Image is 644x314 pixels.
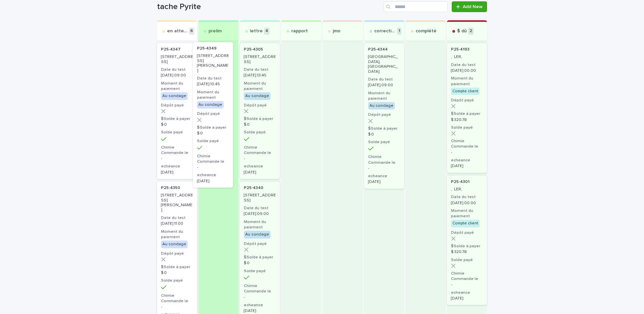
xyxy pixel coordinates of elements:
[167,28,188,34] p: en attente
[189,28,194,35] p: 6
[157,2,381,12] h1: tache Pyrite
[463,4,483,9] span: Add New
[384,1,448,12] input: Search
[452,1,487,12] a: Add New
